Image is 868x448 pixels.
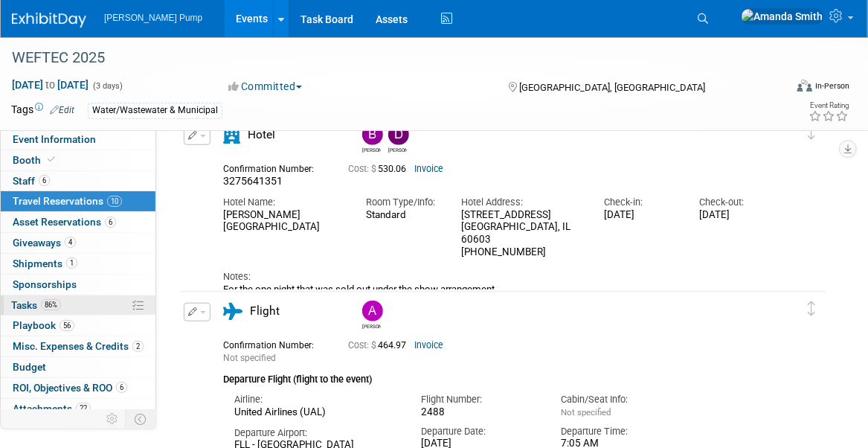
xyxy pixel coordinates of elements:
[223,175,283,187] span: 3275641351
[11,299,61,311] span: Tasks
[414,340,443,351] a: Invoice
[43,79,57,91] span: to
[65,237,76,248] span: 4
[1,316,155,336] a: Playbook56
[223,336,326,351] div: Confirmation Number:
[11,102,74,119] td: Tags
[223,284,772,295] div: For the one night that was sold out under the show arrangement
[1,191,155,211] a: Travel Reservations10
[362,145,381,153] div: Brian Lee
[366,209,439,221] div: Standard
[223,303,242,320] i: Flight
[385,124,411,153] div: David Perry
[561,407,611,417] span: Not specified
[1,357,155,377] a: Budget
[1,399,155,419] a: Attachments22
[13,154,58,166] span: Booth
[11,78,89,92] span: [DATE] [DATE]
[116,382,127,393] span: 6
[359,301,385,330] div: Allan Curry
[48,156,55,164] i: Booth reservation complete
[561,425,678,438] div: Departure Time:
[88,103,222,118] div: Water/Wastewater & Municipal
[13,195,122,207] span: Travel Reservations
[561,393,678,406] div: Cabin/Seat Info:
[91,81,123,91] span: (3 days)
[348,164,412,174] span: 530.06
[1,336,155,356] a: Misc. Expenses & Credits2
[41,299,61,310] span: 86%
[76,403,91,414] span: 22
[223,196,344,209] div: Hotel Name:
[13,319,74,331] span: Playbook
[13,237,76,249] span: Giveaways
[105,217,116,228] span: 6
[13,216,116,228] span: Asset Reservations
[366,196,439,209] div: Room Type/Info:
[223,159,326,175] div: Confirmation Number:
[223,365,772,387] div: Departure Flight (flight to the event)
[223,209,344,234] div: [PERSON_NAME][GEOGRAPHIC_DATA]
[699,196,772,209] div: Check-out:
[604,196,677,209] div: Check-in:
[13,257,77,269] span: Shipments
[104,13,202,23] span: [PERSON_NAME] Pump
[234,393,399,406] div: Airline:
[348,164,378,174] span: Cost: $
[66,257,77,269] span: 1
[223,353,276,363] span: Not specified
[13,133,96,145] span: Event Information
[13,403,91,415] span: Attachments
[814,80,849,92] div: In-Person
[808,102,849,109] div: Event Rating
[107,196,122,207] span: 10
[421,406,539,419] div: 2488
[223,270,772,284] div: Notes:
[13,382,127,394] span: ROI, Objectives & ROO
[1,129,155,150] a: Event Information
[359,124,385,153] div: Brian Lee
[421,393,539,406] div: Flight Number:
[13,340,144,352] span: Misc. Expenses & Credits
[1,254,155,274] a: Shipments1
[13,278,77,290] span: Sponsorships
[421,425,539,438] div: Departure Date:
[224,79,308,94] button: Committed
[388,124,409,145] img: David Perry
[126,409,156,429] td: Toggle Event Tabs
[519,82,705,93] span: [GEOGRAPHIC_DATA], [GEOGRAPHIC_DATA]
[1,212,155,232] a: Asset Reservations6
[461,196,582,209] div: Hotel Address:
[808,125,815,140] i: Click and drag to move item
[362,124,383,145] img: Brian Lee
[1,378,155,398] a: ROI, Objectives & ROO6
[250,304,280,318] span: Flight
[797,80,812,92] img: Format-Inperson.png
[362,321,381,330] div: Allan Curry
[248,128,275,141] span: Hotel
[13,361,46,373] span: Budget
[12,13,86,28] img: ExhibitDay
[39,175,50,186] span: 6
[1,150,155,170] a: Booth
[50,105,74,115] a: Edit
[348,340,412,351] span: 464.97
[699,209,772,222] div: [DATE]
[234,426,399,440] div: Departure Airport:
[604,209,677,222] div: [DATE]
[132,341,144,352] span: 2
[100,409,126,429] td: Personalize Event Tab Strip
[461,209,582,259] div: [STREET_ADDRESS] [GEOGRAPHIC_DATA], IL 60603 [PHONE_NUMBER]
[1,233,155,253] a: Giveaways4
[808,301,815,316] i: Click and drag to move item
[388,145,407,153] div: David Perry
[348,340,378,351] span: Cost: $
[223,127,240,144] i: Hotel
[719,77,849,100] div: Event Format
[234,406,399,419] div: United Airlines (UAL)
[414,164,443,174] a: Invoice
[60,320,74,331] span: 56
[741,8,823,25] img: Amanda Smith
[1,275,155,295] a: Sponsorships
[7,45,768,71] div: WEFTEC 2025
